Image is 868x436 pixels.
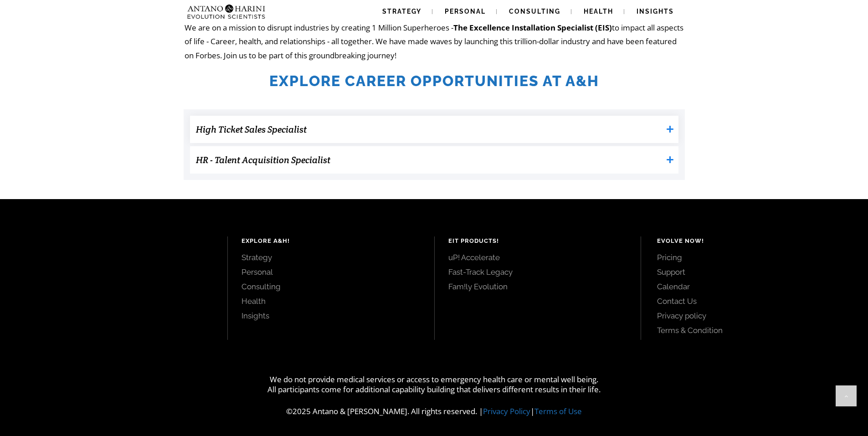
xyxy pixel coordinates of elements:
a: Strategy [241,252,421,262]
a: Pricing [657,252,847,262]
h3: HR - Talent Acquisition Specialist [196,151,663,169]
a: Terms & Condition [657,325,847,335]
a: Personal [241,267,421,277]
a: Privacy Policy [483,406,530,416]
a: Calendar [657,282,847,292]
span: Personal [445,8,486,15]
a: Consulting [241,282,421,292]
a: Privacy policy [657,311,847,321]
a: Fam!ly Evolution [448,282,627,292]
a: uP! Accelerate [448,252,627,262]
a: Insights [241,311,421,321]
h3: High Ticket Sales Specialist [196,120,663,138]
span: Insights [637,8,674,15]
strong: The Excellence Installation Specialist (EIS) [453,22,612,33]
a: Terms of Use [534,406,582,416]
h4: EIT Products! [448,236,627,246]
a: Health [241,296,421,306]
a: Fast-Track Legacy [448,267,627,277]
h4: Evolve Now! [657,236,847,246]
h2: Explore Career Opportunities at A&H [185,72,684,90]
span: Strategy [382,8,421,15]
h4: Explore A&H! [241,236,421,246]
span: Consulting [509,8,560,15]
a: Contact Us [657,296,847,306]
span: Health [584,8,613,15]
a: Support [657,267,847,277]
